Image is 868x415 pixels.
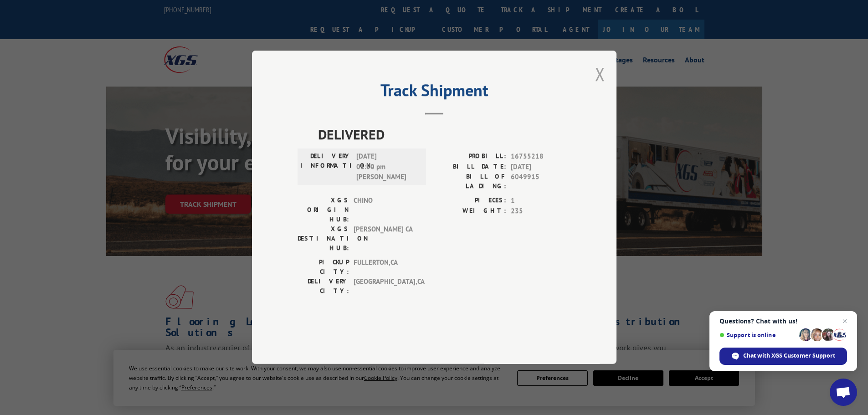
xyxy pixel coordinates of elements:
[354,258,415,277] span: FULLERTON , CA
[354,225,415,253] span: [PERSON_NAME] CA
[300,152,352,183] label: DELIVERY INFORMATION:
[434,196,506,206] label: PIECES:
[434,172,506,191] label: BILL OF LADING:
[830,379,857,406] div: Open chat
[839,316,850,327] span: Close chat
[298,84,571,101] h2: Track Shipment
[511,162,571,172] span: [DATE]
[511,196,571,206] span: 1
[298,225,349,253] label: XGS DESTINATION HUB:
[298,277,349,296] label: DELIVERY CITY:
[434,206,506,216] label: WEIGHT:
[434,152,506,162] label: PROBILL:
[719,348,847,365] div: Chat with XGS Customer Support
[434,162,506,172] label: BILL DATE:
[318,124,571,145] span: DELIVERED
[298,196,349,225] label: XGS ORIGIN HUB:
[354,196,415,225] span: CHINO
[719,332,796,338] span: Support is online
[511,172,571,191] span: 6049915
[356,152,418,183] span: [DATE] 01:50 pm [PERSON_NAME]
[595,62,605,86] button: Close modal
[719,318,847,325] span: Questions? Chat with us!
[511,206,571,216] span: 235
[511,152,571,162] span: 16755218
[298,258,349,277] label: PICKUP CITY:
[354,277,415,296] span: [GEOGRAPHIC_DATA] , CA
[743,352,835,360] span: Chat with XGS Customer Support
